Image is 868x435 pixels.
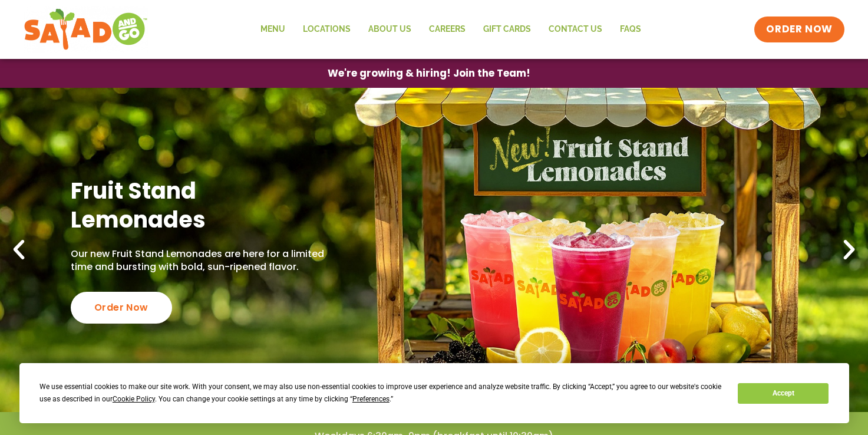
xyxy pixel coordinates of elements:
a: Locations [294,16,359,43]
img: new-SAG-logo-768×292 [24,6,148,53]
p: Our new Fruit Stand Lemonades are here for a limited time and bursting with bold, sun-ripened fla... [71,248,334,274]
a: ORDER NOW [754,17,844,42]
div: Cookie Consent Prompt [19,363,849,423]
div: We use essential cookies to make our site work. With your consent, we may also use non-essential ... [39,381,724,406]
span: Preferences [352,395,390,403]
a: FAQs [611,16,650,43]
a: GIFT CARDS [474,16,540,43]
a: Careers [420,16,474,43]
span: We're growing & hiring! Join the Team! [328,68,530,78]
h2: Fruit Stand Lemonades [71,176,334,235]
nav: Menu [252,16,650,43]
a: About Us [359,16,420,43]
button: Accept [738,383,829,404]
span: ORDER NOW [766,22,832,37]
a: Menu [252,16,294,43]
div: Order Now [71,292,172,324]
a: Contact Us [540,16,611,43]
span: Cookie Policy [113,395,155,403]
a: We're growing & hiring! Join the Team! [310,60,548,87]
